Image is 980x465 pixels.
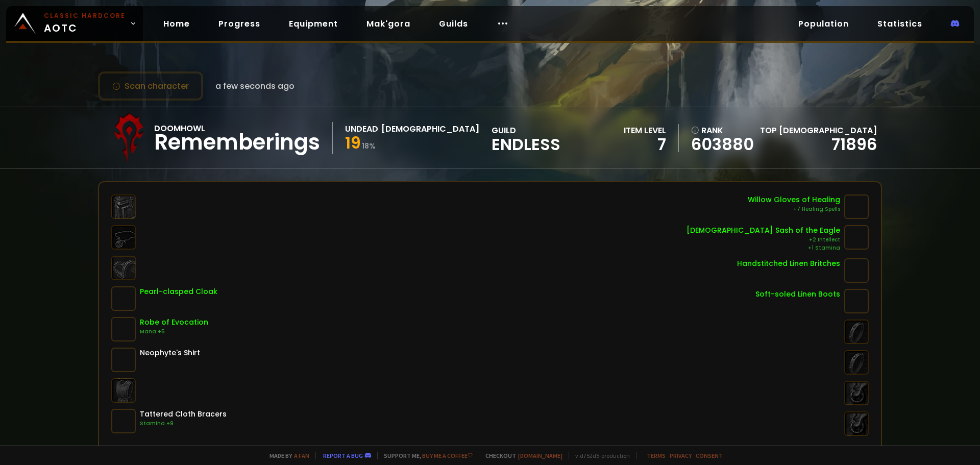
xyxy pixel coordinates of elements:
[140,286,217,297] div: Pearl-clasped Cloak
[140,409,227,420] div: Tattered Cloth Bracers
[377,452,473,459] span: Support me,
[345,123,378,135] div: Undead
[345,131,361,154] span: 19
[362,141,376,151] small: 18 %
[281,13,346,34] a: Equipment
[624,137,666,152] div: 7
[687,225,840,236] div: [DEMOGRAPHIC_DATA] Sash of the Eagle
[869,13,930,34] a: Statistics
[844,225,869,250] img: item-14113
[263,452,309,459] span: Made by
[844,194,869,219] img: item-6541
[215,80,295,92] span: a few seconds ago
[687,244,840,252] div: +1 Stamina
[431,13,476,34] a: Guilds
[154,122,320,135] div: Doomhowl
[44,11,126,20] small: Classic Hardcore
[755,289,840,300] div: Soft-soled Linen Boots
[155,13,198,34] a: Home
[748,205,840,213] div: +7 Healing Spells
[779,125,877,136] span: [DEMOGRAPHIC_DATA]
[140,420,227,428] div: Stamina +9
[696,452,723,459] a: Consent
[111,348,136,372] img: item-53
[98,71,203,101] button: Scan character
[844,289,869,313] img: item-4312
[790,13,857,34] a: Population
[748,194,840,205] div: Willow Gloves of Healing
[140,317,208,328] div: Robe of Evocation
[6,6,143,41] a: Classic HardcoreAOTC
[737,258,840,269] div: Handstitched Linen Britches
[140,348,200,358] div: Neophyte's Shirt
[844,258,869,283] img: item-4309
[647,452,666,459] a: Terms
[140,328,208,336] div: Mana +5
[760,124,877,137] div: Top
[381,123,479,135] div: [DEMOGRAPHIC_DATA]
[479,452,562,459] span: Checkout
[569,452,630,459] span: v. d752d5 - production
[323,452,363,459] a: Report a bug
[111,317,136,341] img: item-14150
[294,452,309,459] a: a fan
[492,137,560,152] span: Endless
[518,452,562,459] a: [DOMAIN_NAME]
[44,11,126,36] span: AOTC
[111,409,136,433] img: item-3596
[624,124,666,137] div: item level
[154,135,320,150] div: Rememberings
[691,124,754,137] div: rank
[422,452,473,459] a: Buy me a coffee
[670,452,692,459] a: Privacy
[687,236,840,244] div: +2 Intellect
[358,13,419,34] a: Mak'gora
[210,13,268,34] a: Progress
[831,133,877,156] a: 71896
[492,124,560,152] div: guild
[691,137,754,152] a: 603880
[111,286,136,311] img: item-5542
